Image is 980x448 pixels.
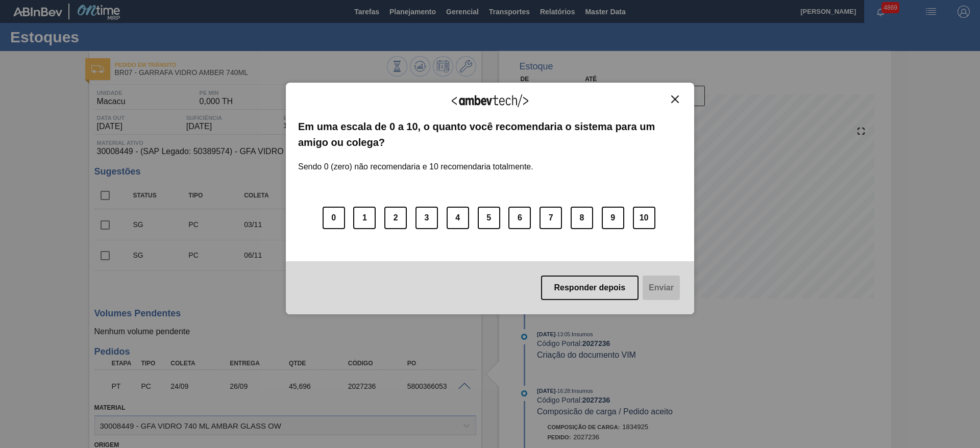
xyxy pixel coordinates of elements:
[298,119,682,150] label: Em uma escala de 0 a 10, o quanto você recomendaria o sistema para um amigo ou colega?
[323,207,345,229] button: 0
[671,95,679,103] img: Close
[508,207,531,229] button: 6
[633,207,655,229] button: 10
[668,95,682,104] button: Close
[298,150,533,171] label: Sendo 0 (zero) não recomendaria e 10 recomendaria totalmente.
[540,207,562,229] button: 7
[541,276,639,300] button: Responder depois
[571,207,593,229] button: 8
[447,207,469,229] button: 4
[478,207,500,229] button: 5
[353,207,376,229] button: 1
[602,207,624,229] button: 9
[452,94,528,107] img: Logo Ambevtech
[415,207,438,229] button: 3
[384,207,407,229] button: 2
